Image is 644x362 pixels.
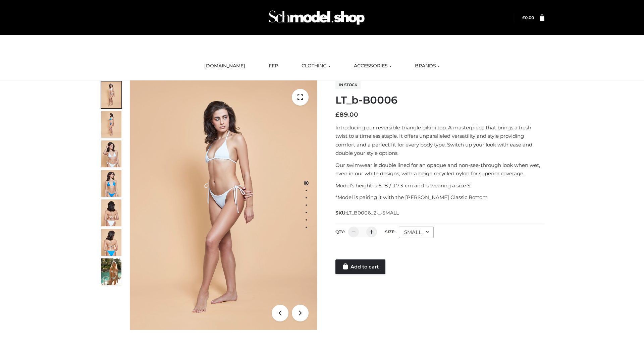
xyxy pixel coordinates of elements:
[101,170,121,197] img: ArielClassicBikiniTop_CloudNine_AzureSky_OW114ECO_4-scaled.jpg
[335,94,544,106] h1: LT_b-B0006
[399,227,434,238] div: SMALL
[335,209,399,217] span: SKU:
[346,210,399,216] span: LT_B0006_2-_-SMALL
[101,258,121,285] img: Arieltop_CloudNine_AzureSky2.jpg
[335,229,345,234] label: QTY:
[297,59,335,73] a: CLOTHING
[335,193,544,202] p: *Model is pairing it with the [PERSON_NAME] Classic Bottom
[335,111,339,118] span: £
[522,15,534,20] a: £0.00
[349,59,396,73] a: ACCESSORIES
[335,123,544,158] p: Introducing our reversible triangle bikini top. A masterpiece that brings a fresh twist to a time...
[522,15,534,20] bdi: 0.00
[101,140,121,167] img: ArielClassicBikiniTop_CloudNine_AzureSky_OW114ECO_3-scaled.jpg
[522,15,525,20] span: £
[266,4,367,31] img: Schmodel Admin 964
[410,59,445,73] a: BRANDS
[130,80,317,330] img: ArielClassicBikiniTop_CloudNine_AzureSky_OW114ECO_1
[264,59,283,73] a: FFP
[101,199,121,226] img: ArielClassicBikiniTop_CloudNine_AzureSky_OW114ECO_7-scaled.jpg
[335,111,358,118] bdi: 89.00
[335,181,544,190] p: Model’s height is 5 ‘8 / 173 cm and is wearing a size S.
[385,229,395,234] label: Size:
[335,81,361,89] span: In stock
[335,259,385,274] a: Add to cart
[101,229,121,256] img: ArielClassicBikiniTop_CloudNine_AzureSky_OW114ECO_8-scaled.jpg
[101,111,121,138] img: ArielClassicBikiniTop_CloudNine_AzureSky_OW114ECO_2-scaled.jpg
[199,59,250,73] a: [DOMAIN_NAME]
[335,161,544,178] p: Our swimwear is double lined for an opaque and non-see-through look when wet, even in our white d...
[101,81,121,108] img: ArielClassicBikiniTop_CloudNine_AzureSky_OW114ECO_1-scaled.jpg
